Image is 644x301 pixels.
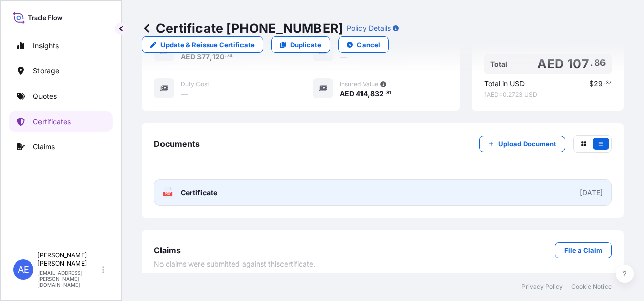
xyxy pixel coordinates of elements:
span: AE [18,265,29,275]
a: PDFCertificate[DATE] [154,179,612,206]
div: [DATE] [580,187,603,198]
span: $ [589,80,594,87]
span: 1 AED = 0.2723 USD [484,91,612,99]
span: 29 [594,80,603,87]
p: Upload Document [498,139,556,149]
p: Policy Details [347,23,391,33]
span: . [384,91,386,95]
span: Claims [154,245,181,255]
button: Upload Document [479,136,565,152]
a: Update & Reissue Certificate [142,36,263,53]
a: Claims [9,137,113,157]
span: . [603,81,605,85]
a: Storage [9,61,113,81]
span: , [368,90,370,97]
p: Cancel [357,40,380,50]
span: 832 [370,90,384,97]
a: Duplicate [271,36,330,53]
p: Quotes [33,91,57,101]
span: — [181,89,188,99]
a: Privacy Policy [521,283,563,291]
a: Insights [9,35,113,56]
p: Certificate [PHONE_NUMBER] [142,20,343,36]
span: Documents [154,139,200,149]
a: File a Claim [555,242,612,258]
span: Total in USD [484,79,525,89]
span: No claims were submitted against this certificate . [154,259,315,269]
span: 37 [606,81,612,85]
span: Insured Value [340,80,378,88]
span: Duty Cost [181,80,209,88]
span: 81 [386,91,391,95]
p: Claims [33,142,55,152]
p: Storage [33,66,59,76]
p: [PERSON_NAME] [PERSON_NAME] [37,251,100,268]
a: Cookie Notice [571,283,612,291]
span: AED [340,90,354,97]
button: Cancel [338,36,389,53]
a: Certificates [9,111,113,132]
p: Duplicate [290,40,321,50]
p: Update & Reissue Certificate [160,40,255,50]
a: Quotes [9,86,113,106]
p: Insights [33,41,59,51]
span: 414 [356,90,368,97]
text: PDF [165,192,171,196]
p: Certificates [33,117,71,127]
p: [EMAIL_ADDRESS][PERSON_NAME][DOMAIN_NAME] [37,270,100,288]
p: File a Claim [564,245,602,255]
span: Certificate [181,187,217,198]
